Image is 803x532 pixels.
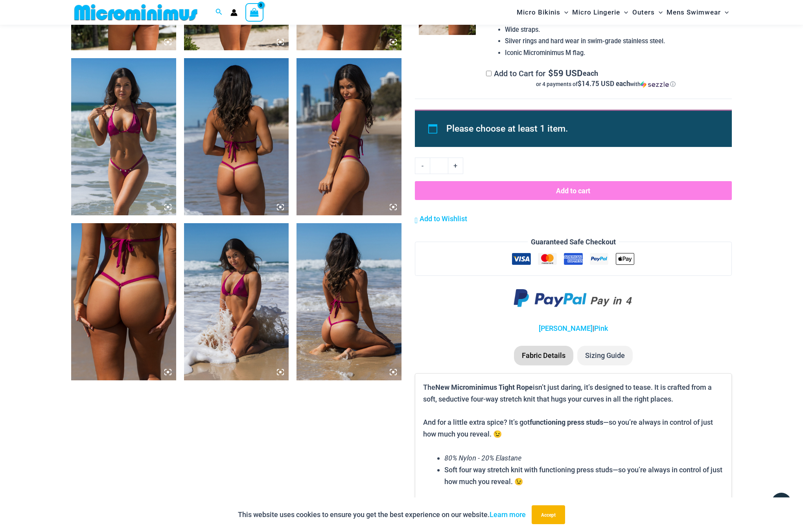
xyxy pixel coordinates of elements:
[505,47,725,59] li: Iconic Microminimus M flag.
[230,9,238,16] a: Account icon link
[514,1,732,24] nav: Site Navigation
[655,2,663,22] span: Menu Toggle
[446,120,714,138] li: Please choose at least 1 item.
[578,79,630,88] span: $14.75 USD each
[515,2,570,22] a: Micro BikinisMenu ToggleMenu Toggle
[505,35,725,47] li: Silver rings and hard wear in swim-grade stainless steel.
[528,236,619,248] legend: Guaranteed Safe Checkout
[632,2,655,22] span: Outers
[238,509,526,521] p: This website uses cookies to ensure you get the best experience on our website.
[548,67,553,79] span: $
[594,324,608,332] a: Pink
[620,2,628,22] span: Menu Toggle
[297,58,401,215] img: Tight Rope Pink 319 Top 4212 Micro
[444,453,521,462] em: 80% Nylon - 20% Elastane
[486,71,492,76] input: Add to Cart for$59 USD eachor 4 payments of$14.75 USD eachwithSezzle Click to learn more about Se...
[570,2,630,22] a: Micro LingerieMenu ToggleMenu Toggle
[517,2,560,22] span: Micro Bikinis
[423,382,724,440] p: The isn’t just daring, it’s designed to tease. It is crafted from a soft, seductive four-way stre...
[560,2,568,22] span: Menu Toggle
[486,80,726,88] div: or 4 payments of with
[430,158,448,174] input: Product quantity
[415,181,732,200] button: Add to cart
[667,2,721,22] span: Mens Swimwear
[245,3,263,21] a: View Shopping Cart, empty
[514,346,573,365] li: Fabric Details
[577,346,633,365] li: Sizing Guide
[71,4,201,21] img: MM SHOP LOGO FLAT
[486,80,726,88] div: or 4 payments of$14.75 USD eachwithSezzle Click to learn more about Sezzle
[630,2,665,22] a: OutersMenu ToggleMenu Toggle
[665,2,731,22] a: Mens SwimwearMenu ToggleMenu Toggle
[184,223,289,380] img: Tight Rope Pink 319 Top 4212 Micro
[435,382,533,392] b: New Microminimus Tight Rope
[71,223,176,380] img: Tight Rope Pink 319 4212 Micro
[420,215,467,223] span: Add to Wishlist
[444,464,724,487] li: Soft four way stretch knit with functioning press studs—so you’re always in control of just how m...
[572,2,620,22] span: Micro Lingerie
[505,24,725,36] li: Wide straps.
[415,213,467,225] a: Add to Wishlist
[641,81,669,88] img: Sezzle
[448,158,463,174] a: +
[721,2,729,22] span: Menu Toggle
[415,158,430,174] a: -
[530,417,603,427] b: functioning press studs
[532,505,565,524] button: Accept
[583,69,598,77] span: each
[539,324,593,332] a: [PERSON_NAME]
[548,69,582,77] span: 59 USD
[215,7,223,17] a: Search icon link
[297,223,401,380] img: Tight Rope Pink 319 Top 4212 Micro
[415,323,732,334] p: |
[184,58,289,215] img: Tight Rope Pink 319 Top 4212 Micro
[490,510,526,519] a: Learn more
[486,69,726,88] label: Add to Cart for
[71,58,176,215] img: Tight Rope Pink 319 Top 4212 Micro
